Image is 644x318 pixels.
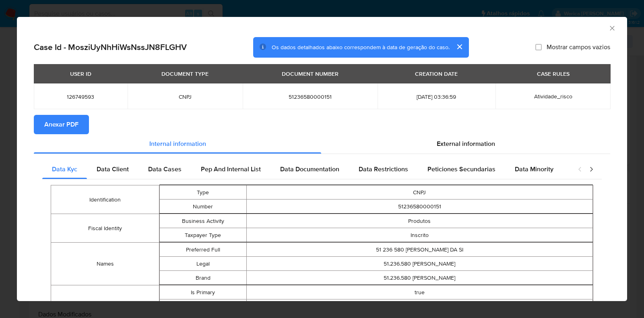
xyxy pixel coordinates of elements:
span: External information [437,139,495,148]
h2: Case Id - MosziUyNhHiWsNssJN8FLGHV [34,42,187,52]
span: Atividade_risco [534,92,572,100]
td: Identification [51,185,159,214]
td: 51 236 580 [PERSON_NAME] DA SI [246,243,593,257]
span: Anexar PDF [44,116,78,133]
td: CNPJ [246,185,593,200]
span: Data Kyc [52,164,77,174]
div: DOCUMENT NUMBER [277,67,343,81]
button: Anexar PDF [34,115,89,134]
td: true [246,285,593,299]
td: Produtos [246,214,593,228]
span: Data Minority [515,164,553,174]
td: Code [160,299,246,314]
td: Inscrito [246,228,593,242]
span: Pep And Internal List [201,164,261,174]
td: Brand [160,271,246,285]
span: Os dados detalhados abaixo correspondem à data de geração do caso. [272,43,450,51]
td: Names [51,243,159,285]
span: [DATE] 03:36:59 [387,93,486,100]
span: Data Documentation [280,164,339,174]
div: Detailed info [34,134,610,154]
div: DOCUMENT TYPE [157,67,213,81]
td: AC019008 [246,299,593,314]
input: Mostrar campos vazios [535,44,542,50]
div: CASE RULES [532,67,574,81]
td: Taxpayer Type [160,228,246,242]
span: Mostrar campos vazios [547,43,610,51]
td: 51236580000151 [246,200,593,214]
td: Number [160,200,246,214]
button: cerrar [450,37,469,56]
button: Fechar a janela [608,24,615,31]
td: Fiscal Identity [51,214,159,243]
td: Preferred Full [160,243,246,257]
span: Data Client [97,164,129,174]
div: CREATION DATE [410,67,462,81]
td: Is Primary [160,285,246,299]
div: closure-recommendation-modal [17,17,627,301]
span: CNPJ [137,93,233,100]
td: 51.236.580 [PERSON_NAME] [246,257,593,271]
td: Type [160,185,246,200]
span: Data Cases [148,164,182,174]
span: 126749593 [43,93,118,100]
div: Detailed internal info [42,160,570,179]
span: Internal information [149,139,206,148]
span: Peticiones Secundarias [427,164,495,174]
td: Business Activity [160,214,246,228]
span: 51236580000151 [252,93,368,100]
td: Legal [160,257,246,271]
span: Data Restrictions [359,164,408,174]
div: USER ID [65,67,96,81]
td: 51.236.580 [PERSON_NAME] [246,271,593,285]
